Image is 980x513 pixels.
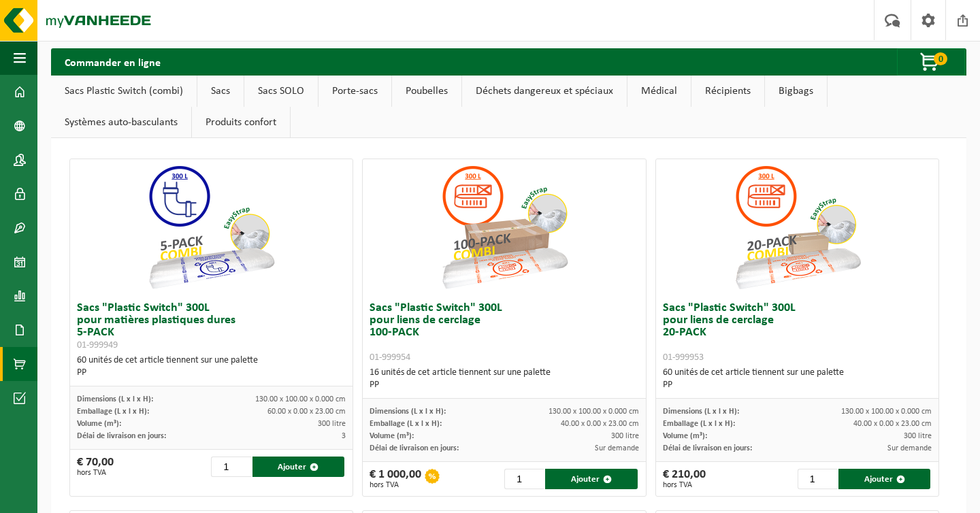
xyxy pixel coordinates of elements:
[663,302,932,363] h3: Sacs "Plastic Switch" 300L pour liens de cerclage 20-PACK
[853,420,932,428] span: 40.00 x 0.00 x 23.00 cm
[627,76,691,107] a: Médical
[77,395,153,403] span: Dimensions (L x l x H):
[691,76,764,107] a: Récipients
[370,444,459,452] span: Délai de livraison en jours:
[663,444,752,452] span: Délai de livraison en jours:
[798,469,837,489] input: 1
[370,408,446,416] span: Dimensions (L x l x H):
[51,107,191,138] a: Systèmes auto-basculants
[663,469,706,489] div: € 210,00
[663,352,704,363] span: 01-999953
[77,408,149,416] span: Emballage (L x l x H):
[561,420,639,428] span: 40.00 x 0.00 x 23.00 cm
[244,76,318,107] a: Sacs SOLO
[77,340,118,350] span: 01-999949
[765,76,827,107] a: Bigbags
[370,367,639,391] div: 16 unités de cet article tiennent sur une palette
[51,48,174,75] h2: Commander en ligne
[392,76,461,107] a: Poubelles
[897,48,965,76] button: 0
[663,420,735,428] span: Emballage (L x l x H):
[838,469,931,489] button: Ajouter
[255,395,346,403] span: 130.00 x 100.00 x 0.000 cm
[370,469,421,489] div: € 1 000,00
[370,432,414,440] span: Volume (m³):
[211,457,250,477] input: 1
[595,444,639,452] span: Sur demande
[545,469,638,489] button: Ajouter
[462,76,627,107] a: Déchets dangereux et spéciaux
[51,76,197,107] a: Sacs Plastic Switch (combi)
[934,52,947,65] span: 0
[77,302,346,351] h3: Sacs "Plastic Switch" 300L pour matières plastiques dures 5-PACK
[663,367,932,391] div: 60 unités de cet article tiennent sur une palette
[887,444,932,452] span: Sur demande
[318,420,346,428] span: 300 litre
[549,408,639,416] span: 130.00 x 100.00 x 0.000 cm
[77,420,121,428] span: Volume (m³):
[252,457,345,477] button: Ajouter
[504,469,544,489] input: 1
[370,302,639,363] h3: Sacs "Plastic Switch" 300L pour liens de cerclage 100-PACK
[77,432,166,440] span: Délai de livraison en jours:
[730,159,866,295] img: 01-999953
[841,408,932,416] span: 130.00 x 100.00 x 0.000 cm
[663,379,932,391] div: PP
[77,354,346,379] div: 60 unités de cet article tiennent sur une palette
[143,159,279,295] img: 01-999949
[77,367,346,379] div: PP
[77,469,114,477] span: hors TVA
[611,432,639,440] span: 300 litre
[192,107,290,138] a: Produits confort
[436,159,572,295] img: 01-999954
[663,432,707,440] span: Volume (m³):
[663,481,706,489] span: hors TVA
[318,76,391,107] a: Porte-sacs
[197,76,244,107] a: Sacs
[370,379,639,391] div: PP
[370,420,442,428] span: Emballage (L x l x H):
[663,408,739,416] span: Dimensions (L x l x H):
[370,481,421,489] span: hors TVA
[267,408,346,416] span: 60.00 x 0.00 x 23.00 cm
[904,432,932,440] span: 300 litre
[77,457,114,477] div: € 70,00
[370,352,410,363] span: 01-999954
[342,432,346,440] span: 3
